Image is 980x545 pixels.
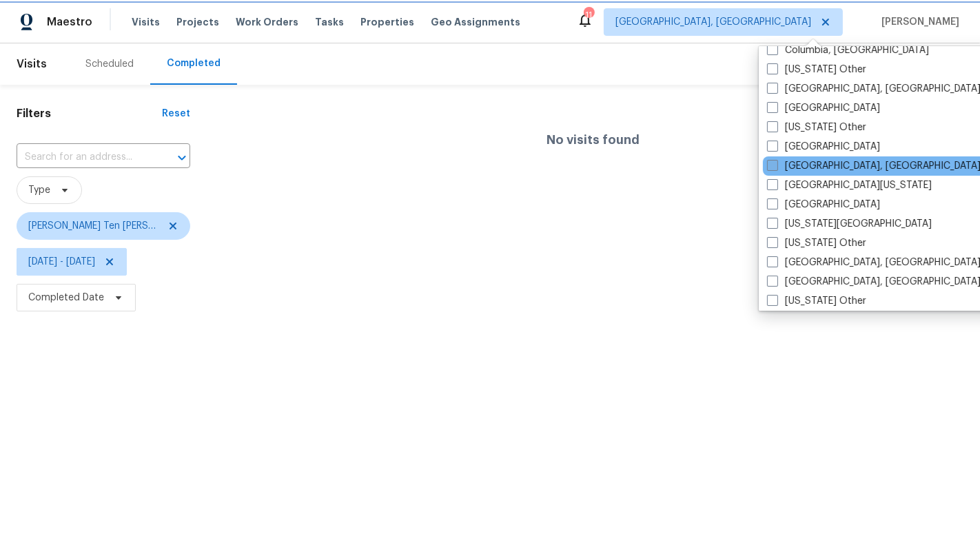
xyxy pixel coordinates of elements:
span: Completed Date [28,291,104,305]
label: [GEOGRAPHIC_DATA][US_STATE] [767,178,932,192]
span: [DATE] - [DATE] [28,255,95,269]
label: Columbia, [GEOGRAPHIC_DATA] [767,43,929,57]
button: Open [172,148,192,167]
span: Work Orders [236,15,298,29]
label: [US_STATE] Other [767,121,866,134]
input: Search for an address... [17,147,152,168]
span: [PERSON_NAME] Ten [PERSON_NAME] [28,219,159,233]
label: [US_STATE][GEOGRAPHIC_DATA] [767,217,932,231]
span: Tasks [315,17,344,27]
label: [GEOGRAPHIC_DATA] [767,101,880,115]
div: 11 [584,8,593,22]
span: [PERSON_NAME] [876,15,959,29]
div: Scheduled [85,57,134,71]
span: [GEOGRAPHIC_DATA], [GEOGRAPHIC_DATA] [615,15,811,29]
div: Reset [162,107,190,121]
span: Maestro [47,15,92,29]
label: [GEOGRAPHIC_DATA] [767,198,880,212]
label: [US_STATE] Other [767,63,866,76]
div: Completed [167,56,221,70]
h1: Filters [17,107,162,121]
label: [US_STATE] Other [767,236,866,250]
span: Projects [176,15,219,29]
span: Visits [17,49,47,79]
span: Visits [132,15,160,29]
h4: No visits found [547,133,640,147]
label: [US_STATE] Other [767,294,866,308]
span: Type [28,183,50,197]
label: [GEOGRAPHIC_DATA] [767,140,880,154]
span: Geo Assignments [431,15,520,29]
span: Properties [360,15,414,29]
